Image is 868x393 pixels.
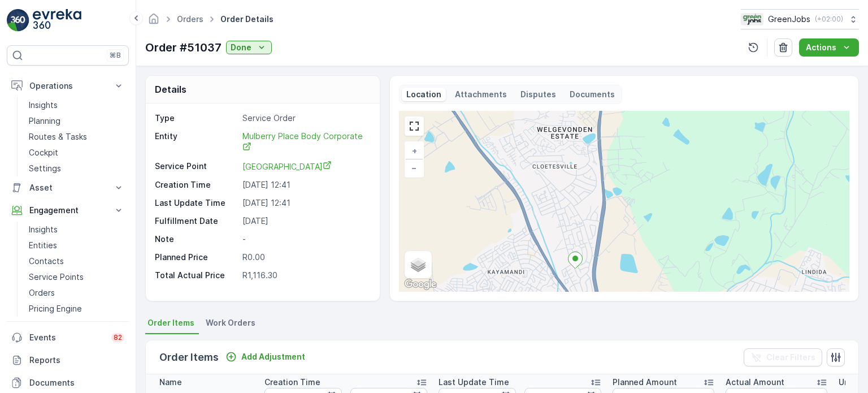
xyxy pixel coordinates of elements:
a: Contacts [24,253,129,269]
p: Entity [155,131,238,154]
span: Order Items [147,317,194,329]
p: Insights [29,100,58,111]
button: Asset [7,176,129,199]
p: Service Point [155,161,238,172]
p: Clear Filters [766,352,815,363]
p: Fulfillment Date [155,215,238,227]
button: Done [226,41,272,54]
p: Contacts [29,256,64,267]
p: Actual Amount [726,377,784,388]
p: Insights [29,224,58,235]
a: Insights [24,97,129,113]
p: Planned Price [155,252,208,263]
p: Asset [29,182,106,193]
button: Actions [799,38,859,57]
p: Events [29,332,105,343]
a: Settings [24,161,129,176]
p: Done [231,42,251,53]
span: − [411,163,417,172]
p: Total Actual Price [155,270,225,281]
img: logo_light-DOdMpM7g.png [33,9,81,32]
p: Service Points [29,271,84,283]
a: View Fullscreen [406,118,423,135]
p: Pricing Engine [29,303,82,314]
p: Type [155,113,238,124]
p: [DATE] 12:41 [242,179,367,191]
span: + [412,146,417,156]
p: Creation Time [155,179,238,191]
p: Planned Amount [613,377,677,388]
a: Pricing Engine [24,301,129,317]
p: Location [406,89,441,100]
button: Clear Filters [744,348,822,366]
p: Note [155,234,238,245]
p: [DATE] 12:41 [242,197,367,209]
p: 82 [114,333,122,342]
a: Mulberry Place Body Corporate [242,131,367,154]
span: R0.00 [242,252,265,262]
a: Mulberry Place [242,161,367,172]
a: Orders [24,285,129,301]
a: Reports [7,349,129,372]
p: Settings [29,163,61,174]
p: ( +02:00 ) [815,15,843,24]
a: Service Points [24,269,129,285]
img: Green_Jobs_Logo.png [741,13,763,25]
a: Entities [24,237,129,253]
a: Insights [24,222,129,237]
span: [GEOGRAPHIC_DATA] [242,162,332,171]
span: Order Details [218,14,276,25]
p: [DATE] [242,215,367,227]
p: Last Update Time [439,377,509,388]
p: GreenJobs [768,14,810,25]
p: Name [159,377,182,388]
p: Routes & Tasks [29,131,87,142]
p: Documents [570,89,615,100]
button: Engagement [7,199,129,222]
a: Zoom Out [406,159,423,176]
button: GreenJobs(+02:00) [741,9,859,29]
p: Engagement [29,205,106,216]
p: Last Update Time [155,197,238,209]
p: Orders [29,287,55,299]
p: Creation Time [264,377,320,388]
p: Order #51037 [145,39,222,56]
a: Orders [177,14,203,24]
p: Cockpit [29,147,58,158]
a: Events82 [7,326,129,349]
p: Planning [29,115,60,127]
a: Open this area in Google Maps (opens a new window) [402,277,439,292]
a: Layers [406,252,431,277]
p: Actions [806,42,836,53]
span: Mulberry Place Body Corporate [242,131,363,153]
p: Reports [29,355,124,366]
p: Order Items [159,349,219,365]
p: Add Adjustment [241,351,305,362]
p: Service Order [242,113,367,124]
p: ⌘B [110,51,121,60]
img: logo [7,9,29,32]
a: Planning [24,113,129,129]
span: R1,116.30 [242,270,277,280]
a: Cockpit [24,145,129,161]
a: Routes & Tasks [24,129,129,145]
p: Documents [29,377,124,388]
button: Add Adjustment [221,350,310,364]
a: Zoom In [406,142,423,159]
p: Operations [29,80,106,92]
button: Operations [7,75,129,97]
p: Entities [29,240,57,251]
p: Disputes [520,89,556,100]
p: Attachments [455,89,507,100]
span: Work Orders [206,317,255,329]
img: Google [402,277,439,292]
p: Details [155,83,186,96]
a: Homepage [147,17,160,27]
p: - [242,234,367,245]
